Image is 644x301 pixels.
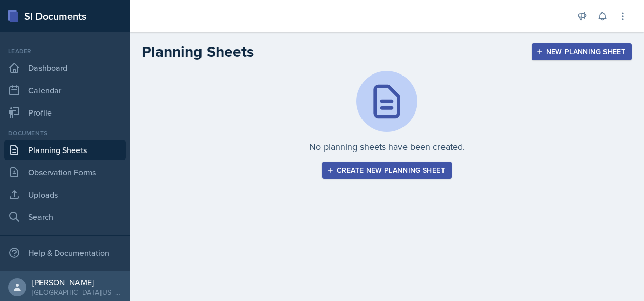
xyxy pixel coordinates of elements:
[4,243,126,263] div: Help & Documentation
[4,140,126,160] a: Planning Sheets
[329,166,445,174] div: Create new planning sheet
[538,48,625,56] div: New Planning Sheet
[322,162,452,179] button: Create new planning sheet
[4,58,126,78] a: Dashboard
[4,129,126,138] div: Documents
[4,102,126,123] a: Profile
[32,287,122,297] div: [GEOGRAPHIC_DATA][US_STATE]
[532,43,632,60] button: New Planning Sheet
[4,184,126,205] a: Uploads
[4,162,126,182] a: Observation Forms
[309,140,465,154] p: No planning sheets have been created.
[4,207,126,227] a: Search
[32,277,122,287] div: [PERSON_NAME]
[142,43,254,61] h2: Planning Sheets
[4,80,126,100] a: Calendar
[4,47,126,56] div: Leader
